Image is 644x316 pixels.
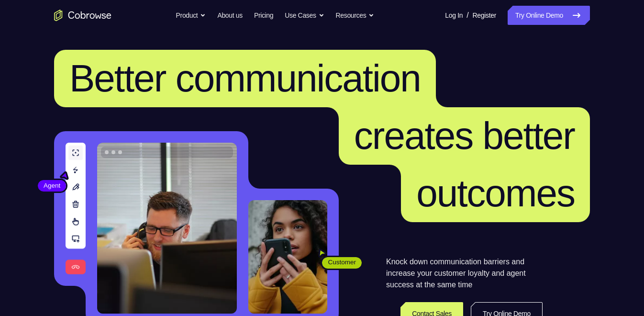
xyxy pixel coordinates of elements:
span: outcomes [416,172,575,214]
img: A customer holding their phone [248,200,327,314]
a: Go to the home page [54,10,111,21]
a: Try Online Demo [508,6,590,25]
a: Log In [445,6,463,25]
p: Knock down communication barriers and increase your customer loyalty and agent success at the sam... [386,256,543,291]
a: Register [473,6,496,25]
a: About us [217,6,242,25]
img: A customer support agent talking on the phone [97,143,237,314]
span: Better communication [69,57,421,100]
button: Use Cases [285,6,324,25]
span: / [466,10,468,21]
button: Product [176,6,206,25]
a: Pricing [254,6,273,25]
span: creates better [354,114,575,157]
button: Resources [336,6,375,25]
